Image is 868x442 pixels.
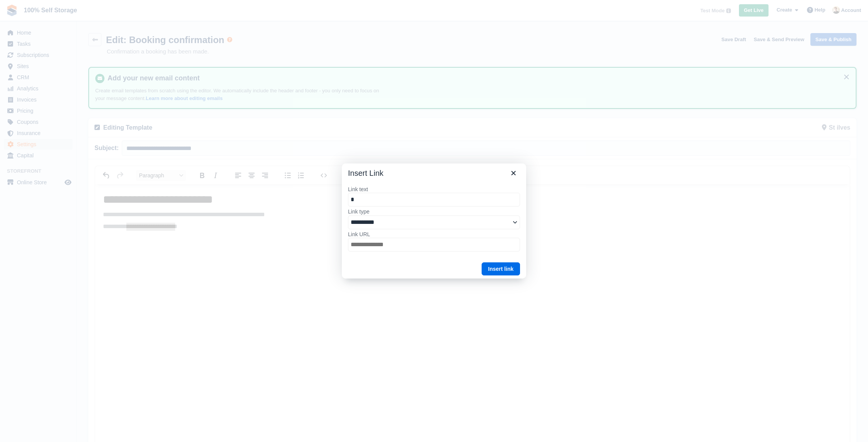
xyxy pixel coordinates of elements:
[348,186,520,193] label: Link text
[482,262,520,275] button: Insert link
[348,231,520,238] label: Link URL
[342,163,526,279] div: Insert Link
[348,168,383,178] h1: Insert Link
[507,167,520,180] button: Close
[348,208,520,215] label: Link type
